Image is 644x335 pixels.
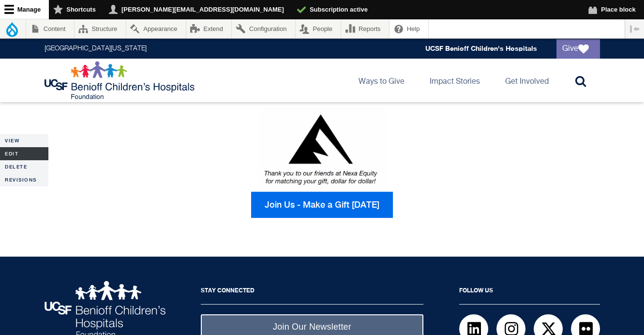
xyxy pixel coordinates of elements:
[625,19,644,38] button: Vertical orientation
[251,192,393,218] a: Join Us - Make a Gift [DATE]
[26,19,74,38] a: Content
[258,106,387,192] img: thank you nexa
[425,45,537,53] a: UCSF Benioff Children's Hospitals
[389,19,428,38] a: Help
[45,46,147,52] a: [GEOGRAPHIC_DATA][US_STATE]
[351,59,412,102] a: Ways to Give
[75,19,126,38] a: Structure
[45,61,197,100] img: Logo for UCSF Benioff Children's Hospitals Foundation
[296,19,341,38] a: People
[497,59,556,102] a: Get Involved
[556,39,600,59] a: Give
[126,19,186,38] a: Appearance
[201,281,423,305] h2: Stay Connected
[341,19,389,38] a: Reports
[422,59,488,102] a: Impact Stories
[459,281,600,305] h2: Follow Us
[232,19,295,38] a: Configuration
[186,19,232,38] a: Extend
